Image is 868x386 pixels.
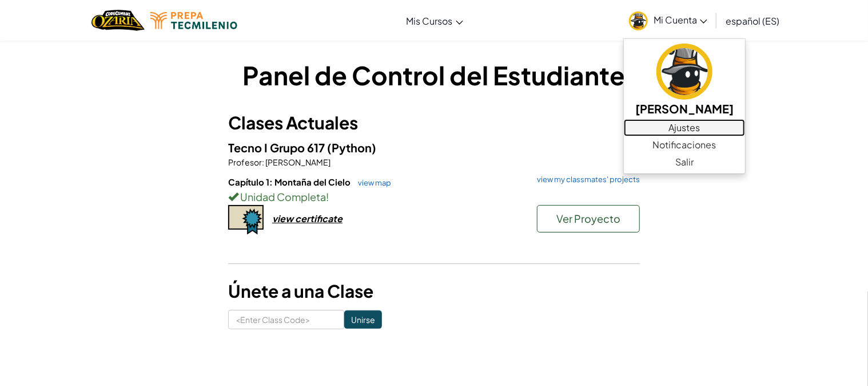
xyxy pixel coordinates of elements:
input: <Enter Class Code> [228,310,344,329]
a: Salir [624,153,745,171]
span: Capítulo 1: Montaña del Cielo [228,176,352,187]
a: Notificaciones [624,136,745,153]
span: Unidad Completa [238,190,326,203]
span: Profesor [228,157,262,167]
button: Ver Proyecto [537,205,640,233]
span: Mi Cuenta [654,14,707,26]
span: (Python) [327,140,376,155]
a: [PERSON_NAME] [624,42,745,119]
h1: Panel de Control del Estudiante [228,57,640,93]
span: español (ES) [726,15,779,27]
span: ! [326,190,329,203]
input: Unirse [344,310,382,329]
span: Tecno I Grupo 617 [228,140,327,155]
h5: [PERSON_NAME] [635,100,734,117]
span: [PERSON_NAME] [264,157,331,167]
span: Ver Proyecto [556,212,620,225]
h3: Únete a una Clase [228,278,640,304]
span: : [262,157,264,167]
img: Tecmilenio logo [150,12,237,29]
img: certificate-icon.png [228,205,264,235]
a: view my classmates' projects [531,176,640,183]
span: Notificaciones [652,138,716,152]
img: Home [91,9,145,32]
h3: Clases Actuales [228,110,640,136]
a: Ozaria by CodeCombat logo [91,9,145,32]
a: view map [352,178,391,187]
span: Mis Cursos [407,15,453,27]
a: Mi Cuenta [623,2,713,38]
div: view certificate [272,212,343,224]
img: avatar [656,44,712,100]
img: avatar [629,11,648,30]
a: view certificate [228,212,343,224]
a: Ajustes [624,119,745,136]
a: español (ES) [720,5,785,36]
a: Mis Cursos [401,5,469,36]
